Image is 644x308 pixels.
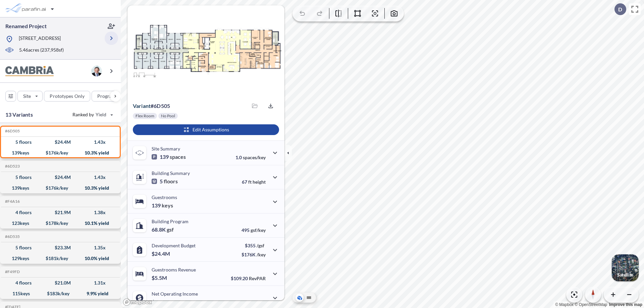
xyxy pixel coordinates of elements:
p: 5.46 acres ( 237,958 sf) [19,47,64,54]
h5: Click to copy the code [4,269,20,274]
p: Building Summary [152,170,190,176]
img: user logo [91,66,102,76]
p: $24.4M [152,250,171,257]
p: 139 [152,153,186,160]
p: Edit Assumptions [193,126,229,133]
p: Flex Room [136,113,154,119]
button: Prototypes Only [44,91,90,102]
span: ft [248,179,252,185]
a: Mapbox [555,302,574,307]
p: $5.5M [152,274,168,281]
h5: Click to copy the code [4,234,20,239]
p: Site [23,93,31,100]
p: Building Program [152,219,189,224]
p: D [618,6,622,12]
p: No Pool [161,113,175,119]
span: spaces/key [243,155,266,160]
p: Program [97,93,116,100]
h5: Click to copy the code [4,129,20,133]
p: Site Summary [152,146,180,151]
span: gsf [167,226,174,233]
p: Satellite [617,272,633,278]
p: # 6d505 [133,103,170,109]
button: Ranked by Yield [67,109,117,120]
span: margin [251,300,266,305]
button: Edit Assumptions [133,124,279,135]
span: Yield [96,111,107,118]
p: 495 [241,227,266,233]
span: /key [257,252,266,257]
span: gsf/key [251,227,266,233]
a: OpenStreetMap [575,302,607,307]
p: 67 [242,179,266,185]
p: 1.0 [235,155,266,160]
p: 139 [152,202,173,209]
span: /gsf [257,243,264,248]
p: $2.5M [152,299,168,305]
button: Site Plan [305,294,313,302]
span: keys [162,202,173,209]
span: floors [164,178,178,185]
span: Variant [133,103,151,109]
p: [STREET_ADDRESS] [19,35,61,43]
p: Renamed Project [5,22,47,30]
span: RevPAR [249,275,266,281]
h5: Click to copy the code [4,199,20,204]
p: Net Operating Income [152,291,198,297]
p: $355 [241,243,266,248]
h5: Click to copy the code [4,164,20,169]
p: 5 [152,178,178,185]
p: Prototypes Only [50,93,85,100]
span: spaces [170,153,186,160]
span: height [253,179,266,185]
img: BrandImage [5,66,54,76]
button: Switcher ImageSatellite [612,254,639,281]
p: Guestrooms [152,194,177,200]
button: Aerial View [296,294,304,302]
img: Switcher Image [612,254,639,281]
a: Mapbox homepage [123,298,152,306]
p: Development Budget [152,243,196,248]
p: 13 Variants [5,111,33,119]
button: Site [17,91,43,102]
a: Improve this map [609,302,642,307]
p: $109.20 [231,275,266,281]
p: Guestrooms Revenue [152,267,196,272]
button: Program [92,91,128,102]
p: 68.8K [152,226,174,233]
p: 45.0% [237,300,266,305]
p: $176K [241,252,266,257]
